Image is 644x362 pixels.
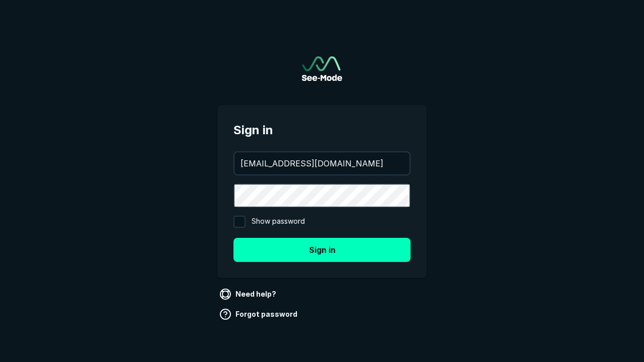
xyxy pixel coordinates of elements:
[233,238,411,262] button: Sign in
[217,286,280,302] a: Need help?
[217,306,301,322] a: Forgot password
[234,152,410,174] input: your@email.com
[233,121,411,139] span: Sign in
[302,56,342,81] a: Go to sign in
[252,216,305,228] span: Show password
[302,56,342,81] img: See-Mode Logo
